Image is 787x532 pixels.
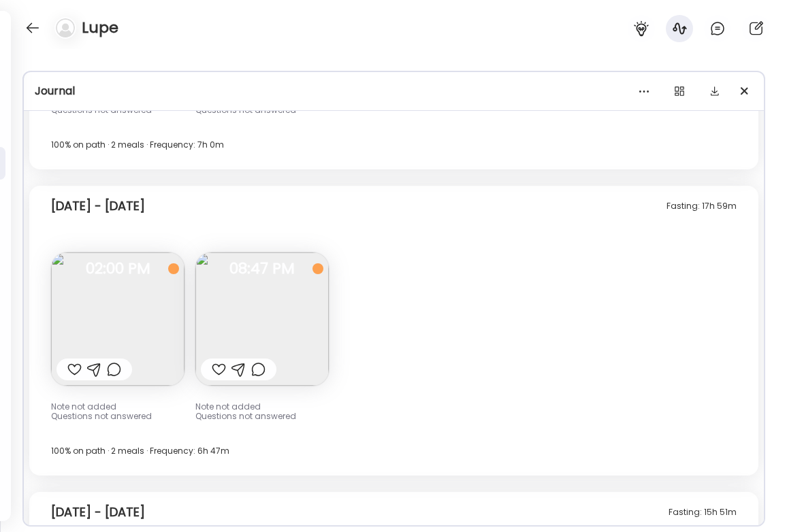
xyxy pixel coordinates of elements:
[51,137,737,153] div: 100% on path · 2 meals · Frequency: 7h 0m
[51,198,145,214] div: [DATE] - [DATE]
[195,401,261,412] span: Note not added
[195,252,329,386] img: images%2F5lleZRW5q1M0iNI0jrpc4VvoylA3%2FJDStUG5yVIkG1LL6shBe%2F337hHZyC0sQNnzhAZ1zr_240
[51,504,145,520] div: [DATE] - [DATE]
[51,410,152,422] span: Questions not answered
[51,252,184,386] img: images%2F5lleZRW5q1M0iNI0jrpc4VvoylA3%2Ffavorites%2FJfNxcK6Z8NqvD05GdTqZ_240
[195,263,329,275] span: 08:47 PM
[82,17,118,39] h4: Lupe
[56,18,75,37] img: bg-avatar-default.svg
[35,83,753,99] div: Journal
[195,410,296,422] span: Questions not answered
[51,401,116,412] span: Note not added
[51,263,184,275] span: 02:00 PM
[669,504,737,520] div: Fasting: 15h 51m
[666,198,737,214] div: Fasting: 17h 59m
[51,443,737,459] div: 100% on path · 2 meals · Frequency: 6h 47m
